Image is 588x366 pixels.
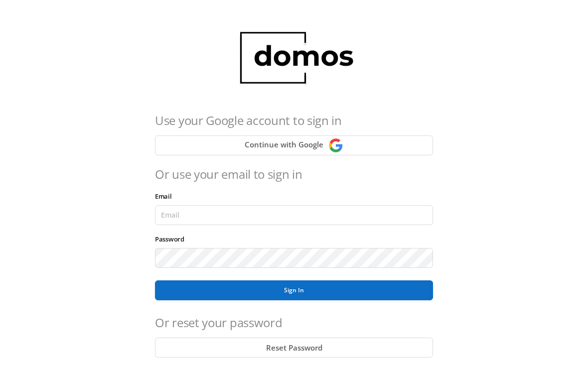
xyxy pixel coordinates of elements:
button: Continue with Google [155,135,433,155]
img: domos [230,20,359,97]
label: Email [155,192,177,201]
button: Sign In [155,280,433,300]
input: Email [155,205,433,225]
h4: Use your Google account to sign in [155,112,433,129]
input: Password [155,248,433,268]
button: Reset Password [155,338,433,358]
img: Continue with Google [328,138,343,153]
h4: Or reset your password [155,314,433,332]
h4: Or use your email to sign in [155,165,433,183]
label: Password [155,235,189,244]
